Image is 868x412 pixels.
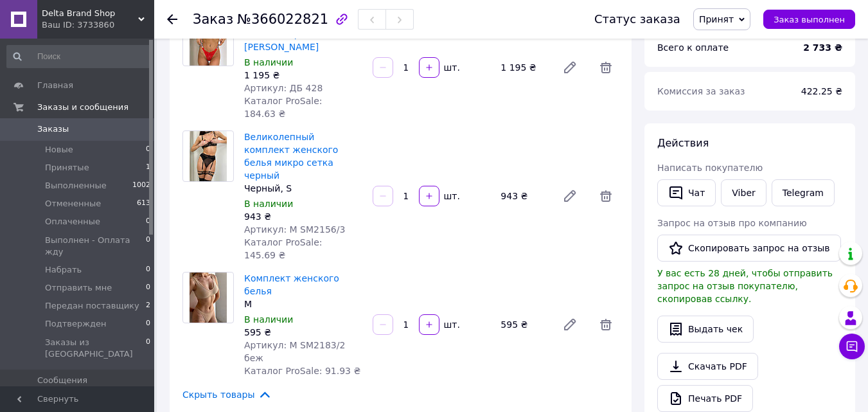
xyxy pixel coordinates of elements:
[774,15,845,24] span: Заказ выполнен
[657,179,716,206] button: Чат
[244,182,362,195] div: Черный, S
[190,131,227,181] img: Великолепный комплект женского белья микро сетка черный
[244,69,362,82] div: 1 195 ₴
[244,96,322,119] span: Каталог ProSale: 184.63 ₴
[244,16,329,52] a: Яркий комплект женский красный [PERSON_NAME]
[190,15,227,66] img: Яркий комплект женский красный Виктория Сикрет
[45,198,101,210] span: Отмененные
[146,318,150,330] span: 0
[6,45,152,68] input: Поиск
[42,8,138,19] span: Delta Brand Shop
[146,216,150,228] span: 0
[37,123,69,135] span: Заказы
[146,144,150,156] span: 0
[803,42,842,53] b: 2 733 ₴
[657,163,763,173] span: Написать покупателю
[557,312,583,337] a: Редактировать
[657,268,833,304] span: У вас есть 28 дней, чтобы отправить запрос на отзыв покупателю, скопировав ссылку.
[657,316,754,343] button: Выдать чек
[146,282,150,294] span: 0
[45,282,112,294] span: Отправить мне
[146,162,150,174] span: 1
[45,162,89,174] span: Принятые
[244,210,362,223] div: 943 ₴
[657,137,709,149] span: Действия
[42,19,154,31] div: Ваш ID: 3733860
[45,337,146,360] span: Заказы из [GEOGRAPHIC_DATA]
[182,388,272,402] span: Скрыть товары
[132,180,150,192] span: 1002
[244,57,293,67] span: В наличии
[146,235,150,258] span: 0
[137,198,150,210] span: 613
[557,183,583,209] a: Редактировать
[244,199,293,209] span: В наличии
[657,218,807,228] span: Запрос на отзыв про компанию
[699,14,734,24] span: Принят
[763,10,855,29] button: Заказ выполнен
[657,385,753,412] a: Печать PDF
[441,61,461,74] div: шт.
[45,318,106,330] span: Подтвержден
[190,273,227,323] img: Комплект женского белья
[37,375,87,386] span: Сообщения
[557,55,583,80] a: Редактировать
[45,180,107,192] span: Выполненные
[146,337,150,360] span: 0
[45,144,73,156] span: Новые
[721,179,766,206] a: Viber
[772,179,835,206] a: Telegram
[167,13,177,26] div: Вернуться назад
[146,264,150,276] span: 0
[244,224,345,235] span: Артикул: М SM2156/3
[657,353,758,380] a: Скачать PDF
[45,264,82,276] span: Набрать
[593,183,619,209] span: Удалить
[45,300,139,312] span: Передан поставщику
[45,235,146,258] span: Выполнен - Оплата жду
[657,86,745,96] span: Комиссия за заказ
[495,316,552,334] div: 595 ₴
[45,216,100,228] span: Оплаченные
[593,55,619,80] span: Удалить
[244,298,362,310] div: M
[244,237,322,260] span: Каталог ProSale: 145.69 ₴
[495,187,552,205] div: 943 ₴
[441,190,461,202] div: шт.
[244,83,323,93] span: Артикул: ДБ 428
[801,86,842,96] span: 422.25 ₴
[594,13,680,26] div: Статус заказа
[37,102,128,113] span: Заказы и сообщения
[193,12,233,27] span: Заказ
[441,318,461,331] div: шт.
[839,334,865,359] button: Чат с покупателем
[495,58,552,76] div: 1 195 ₴
[657,235,841,262] button: Скопировать запрос на отзыв
[237,12,328,27] span: №366022821
[244,273,339,296] a: Комплект женского белья
[657,42,729,53] span: Всего к оплате
[244,366,360,376] span: Каталог ProSale: 91.93 ₴
[244,340,345,363] span: Артикул: М SM2183/2 беж
[244,314,293,325] span: В наличии
[244,326,362,339] div: 595 ₴
[593,312,619,337] span: Удалить
[146,300,150,312] span: 2
[37,80,73,91] span: Главная
[244,132,338,181] a: Великолепный комплект женского белья микро сетка черный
